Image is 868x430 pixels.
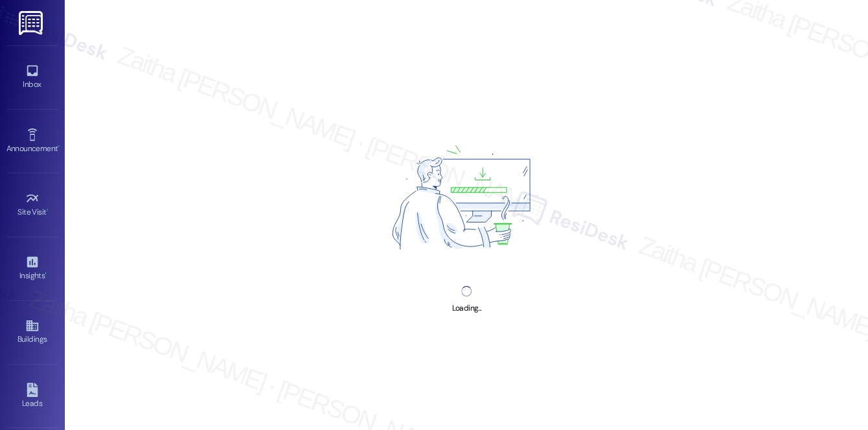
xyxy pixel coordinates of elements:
a: Inbox [6,60,58,95]
img: ResiDesk Logo [19,11,45,35]
span: • [45,269,47,278]
a: Insights • [6,251,58,286]
a: Leads [6,379,58,414]
a: Site Visit • [6,187,58,222]
a: Buildings [6,315,58,350]
div: Loading... [451,302,481,315]
span: • [58,142,60,151]
span: • [47,206,49,215]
